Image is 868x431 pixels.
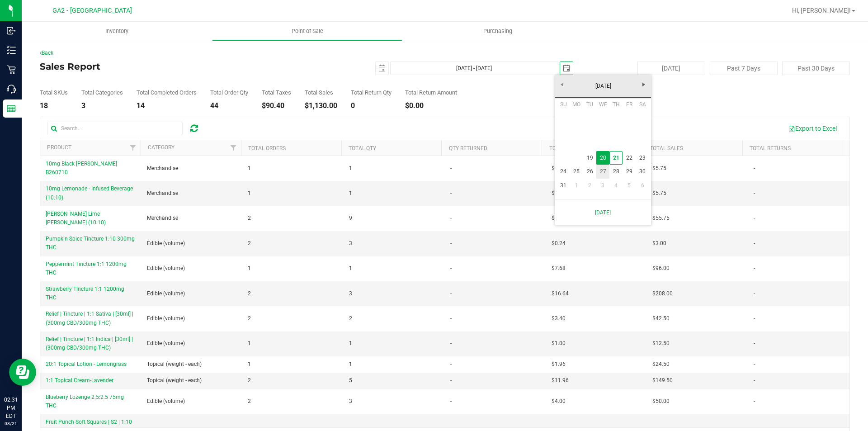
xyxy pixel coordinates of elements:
[652,214,670,223] span: $55.75
[46,236,135,251] span: Pumpkin Spice Tincture 1:10 300mg THC
[147,397,185,406] span: Edible (volume)
[351,102,392,109] div: 0
[248,214,251,223] span: 2
[754,360,755,369] span: -
[636,151,649,165] a: 23
[405,90,457,95] div: Total Return Amount
[7,65,16,74] inline-svg: Retail
[147,376,202,385] span: Topical (weight - each)
[7,26,16,35] inline-svg: Inbound
[754,289,755,298] span: -
[652,189,666,198] span: $5.75
[81,90,123,95] div: Total Categories
[349,360,352,369] span: 1
[349,145,376,152] a: Total Qty
[549,145,584,152] a: Total Taxes
[652,360,670,369] span: $24.50
[652,164,666,173] span: $5.75
[46,211,106,226] span: [PERSON_NAME] Lime [PERSON_NAME] (10:10)
[570,165,583,179] a: 25
[652,397,670,406] span: $50.00
[46,185,133,200] span: 10mg Lemonade - Infused Beverage (10:10)
[226,140,241,156] a: Filter
[248,339,251,348] span: 1
[552,239,566,248] span: $0.24
[710,62,778,75] button: Past 7 Days
[81,102,123,109] div: 3
[212,22,402,41] a: Point of Sale
[450,239,452,248] span: -
[596,151,609,165] a: 20
[7,85,16,94] inline-svg: Call Center
[93,27,141,35] span: Inventory
[583,151,596,165] a: 19
[349,239,352,248] span: 3
[555,79,652,93] a: [DATE]
[148,144,175,151] a: Category
[552,289,569,298] span: $16.64
[248,360,251,369] span: 1
[47,122,183,135] input: Search...
[450,164,452,173] span: -
[754,189,755,198] span: -
[9,359,36,386] iframe: Resource center
[552,360,566,369] span: $1.96
[126,140,141,156] a: Filter
[147,289,185,298] span: Edible (volume)
[596,151,609,165] td: Current focused date is Wednesday, August 20, 2025
[450,289,452,298] span: -
[137,102,197,109] div: 14
[4,396,18,420] p: 02:31 PM EDT
[560,62,573,75] span: select
[754,339,755,348] span: -
[583,98,596,111] th: Tuesday
[636,98,649,111] th: Saturday
[349,289,352,298] span: 3
[7,46,16,55] inline-svg: Inventory
[305,90,337,95] div: Total Sales
[623,98,636,111] th: Friday
[147,264,185,273] span: Edible (volume)
[471,27,524,35] span: Purchasing
[349,339,352,348] span: 1
[552,214,566,223] span: $4.46
[349,264,352,273] span: 1
[4,420,18,427] p: 08/21
[46,161,117,175] span: 10mg Black [PERSON_NAME] B260710
[782,121,843,136] button: Export to Excel
[248,376,251,385] span: 2
[652,264,670,273] span: $96.00
[609,98,623,111] th: Thursday
[349,397,352,406] span: 3
[349,314,352,323] span: 2
[570,179,583,193] a: 1
[40,102,68,109] div: 18
[210,90,248,95] div: Total Order Qty
[449,145,487,152] a: Qty Returned
[623,151,636,165] a: 22
[147,214,178,223] span: Merchandise
[754,164,755,173] span: -
[46,311,133,326] span: Relief | Tincture | 1:1 Sativa | [30ml] | (300mg CBD/300mg THC)
[450,314,452,323] span: -
[583,165,596,179] a: 26
[46,394,124,409] span: Blueberry Lozenge 2.5:2.5 75mg THC
[623,179,636,193] a: 5
[570,98,583,111] th: Monday
[450,360,452,369] span: -
[210,102,248,109] div: 44
[750,145,791,152] a: Total Returns
[754,376,755,385] span: -
[349,164,352,173] span: 1
[147,239,185,248] span: Edible (volume)
[147,189,178,198] span: Merchandise
[609,165,623,179] a: 28
[248,189,251,198] span: 1
[652,239,666,248] span: $3.00
[40,90,68,95] div: Total SKUs
[557,165,570,179] a: 24
[22,22,212,41] a: Inventory
[351,90,392,95] div: Total Return Qty
[248,145,286,152] a: Total Orders
[349,376,352,385] span: 5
